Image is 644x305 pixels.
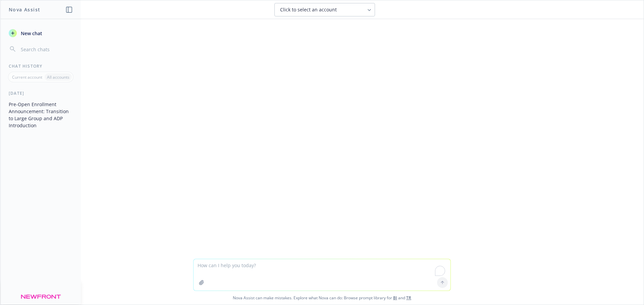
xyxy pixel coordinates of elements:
button: Click to select an account [274,3,375,16]
p: All accounts [47,74,69,80]
div: Chat History [1,63,81,69]
button: Pre-Open Enrollment Announcement: Transition to Large Group and ADP Introduction [6,99,75,131]
textarea: To enrich screen reader interactions, please activate Accessibility in Grammarly extension settings [194,259,450,291]
a: BI [393,295,397,301]
span: Click to select an account [280,6,337,13]
span: Nova Assist can make mistakes. Explore what Nova can do: Browse prompt library for and [3,291,641,305]
h1: Nova Assist [9,6,40,13]
input: Search chats [19,45,73,54]
a: TR [406,295,411,301]
button: New chat [6,27,75,39]
div: [DATE] [1,90,81,96]
p: Current account [12,74,42,80]
span: New chat [19,30,42,37]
